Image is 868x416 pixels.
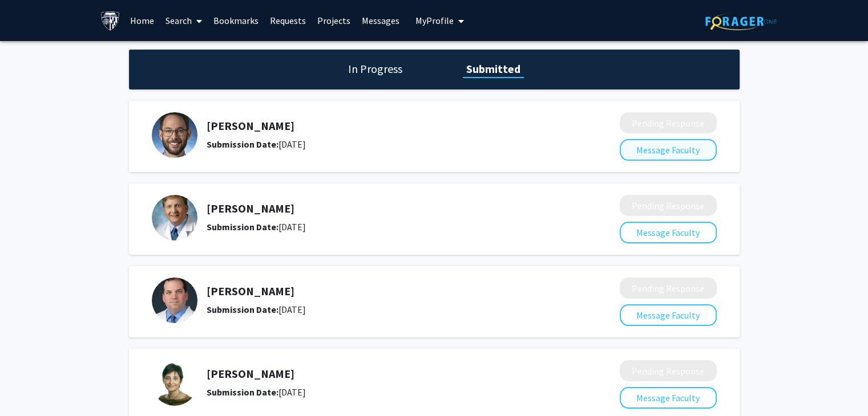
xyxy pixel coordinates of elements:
a: Message Faculty [620,227,717,238]
div: [DATE] [207,137,559,151]
img: Johns Hopkins University Logo [100,11,120,31]
a: Projects [312,1,356,40]
a: Bookmarks [208,1,264,40]
b: Submission Date: [207,304,278,315]
img: ForagerOne Logo [705,13,777,30]
img: Profile Picture [152,195,197,240]
button: Pending Response [620,278,717,299]
button: Message Faculty [620,304,717,326]
b: Submission Date: [207,221,278,233]
a: Message Faculty [620,309,717,321]
a: Requests [264,1,312,40]
a: Search [160,1,208,40]
iframe: Chat [9,365,49,407]
h1: In Progress [345,61,406,77]
div: [DATE] [207,303,559,316]
h5: [PERSON_NAME] [207,119,559,133]
div: [DATE] [207,220,559,234]
h1: Submitted [463,61,524,77]
button: Pending Response [620,112,717,133]
img: Profile Picture [152,112,197,158]
h5: [PERSON_NAME] [207,284,559,298]
img: Profile Picture [152,278,197,323]
div: [DATE] [207,385,559,399]
button: Message Faculty [620,222,717,243]
a: Message Faculty [620,392,717,403]
button: Pending Response [620,195,717,216]
h5: [PERSON_NAME] [207,202,559,215]
button: Message Faculty [620,139,717,161]
b: Submission Date: [207,138,278,150]
button: Pending Response [620,360,717,381]
a: Messages [356,1,405,40]
a: Message Faculty [620,144,717,156]
h5: [PERSON_NAME] [207,367,559,381]
button: Message Faculty [620,387,717,409]
img: Profile Picture [152,360,197,406]
b: Submission Date: [207,386,278,398]
a: Home [124,1,160,40]
span: My Profile [415,15,454,26]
